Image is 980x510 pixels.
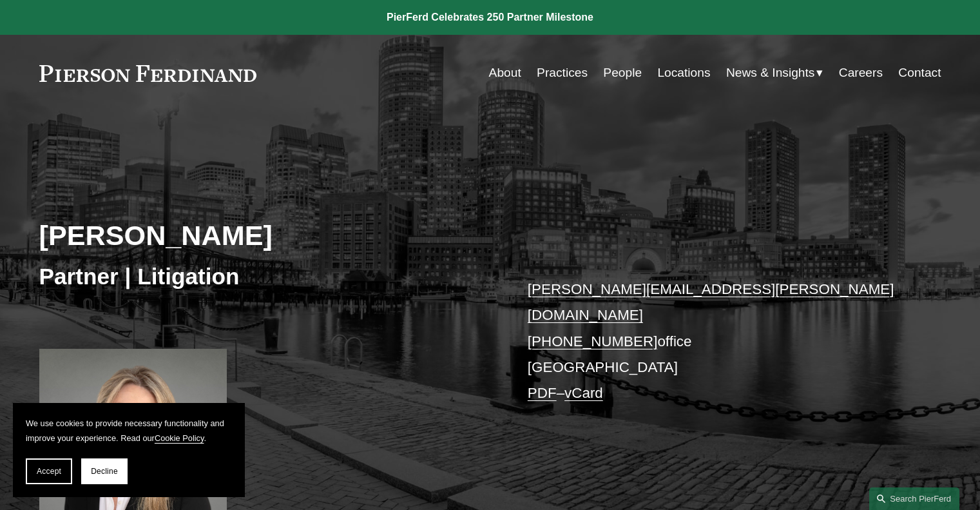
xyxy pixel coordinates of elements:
button: Decline [81,458,128,484]
a: Cookie Policy [155,433,204,443]
span: Decline [91,467,118,476]
p: office [GEOGRAPHIC_DATA] – [528,277,903,407]
a: Contact [898,61,941,85]
h3: Partner | Litigation [39,262,490,291]
section: Cookie banner [13,403,245,497]
a: [PHONE_NUMBER] [528,333,658,349]
a: Locations [657,61,710,85]
a: vCard [564,385,603,401]
p: We use cookies to provide necessary functionality and improve your experience. Read our . [26,416,232,446]
a: [PERSON_NAME][EMAIL_ADDRESS][PERSON_NAME][DOMAIN_NAME] [528,281,894,323]
a: folder dropdown [726,61,823,85]
h2: [PERSON_NAME] [39,219,490,252]
button: Accept [26,458,72,484]
a: Careers [839,61,883,85]
a: About [489,61,521,85]
a: Practices [537,61,588,85]
span: Accept [37,467,61,476]
a: People [603,61,642,85]
a: Search this site [869,487,959,510]
span: News & Insights [726,62,815,84]
a: PDF [528,385,557,401]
